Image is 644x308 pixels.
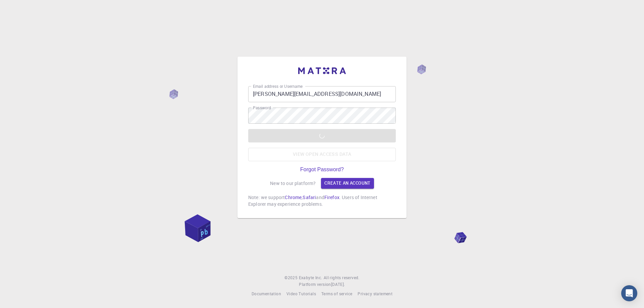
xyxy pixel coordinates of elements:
a: [DATE]. [331,281,345,288]
span: Documentation [252,291,281,296]
span: Video Tutorials [286,291,316,296]
p: Note: we support , and . Users of Internet Explorer may experience problems. [248,194,396,207]
span: Privacy statement [358,291,392,296]
label: Password [253,105,271,111]
a: Chrome [285,194,302,200]
span: [DATE] . [331,282,345,287]
a: Terms of service [321,291,352,297]
span: © 2025 [284,274,299,281]
span: Terms of service [321,291,352,296]
a: Forgot Password? [300,167,344,173]
a: Firefox [324,194,339,200]
a: Safari [303,194,316,200]
a: Exabyte Inc. [299,274,322,281]
span: All rights reserved. [324,274,360,281]
label: Email address or Username [253,83,303,89]
a: Privacy statement [358,291,392,297]
a: Video Tutorials [286,291,316,297]
div: Open Intercom Messenger [621,285,637,301]
p: New to our platform? [270,180,316,187]
a: Documentation [252,291,281,297]
a: Create an account [321,178,374,189]
span: Platform version [299,281,331,288]
span: Exabyte Inc. [299,275,322,280]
